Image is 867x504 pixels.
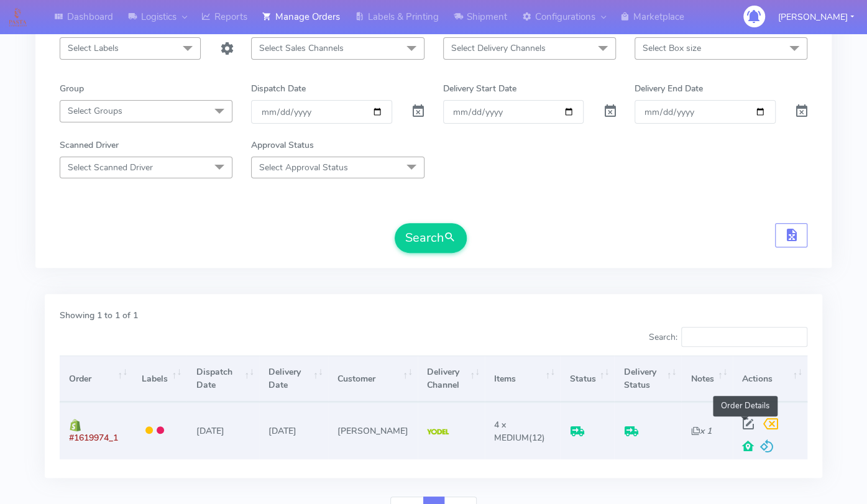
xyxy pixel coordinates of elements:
th: Status: activate to sort column ascending [560,355,614,402]
span: 4 x MEDIUM [494,419,529,444]
th: Labels: activate to sort column ascending [132,355,186,402]
button: Search [395,223,467,253]
label: Search: [648,327,807,347]
i: x 1 [691,425,712,437]
span: Select Labels [68,42,119,54]
label: Dispatch Date [251,82,306,95]
label: Scanned Driver [60,139,119,152]
th: Notes: activate to sort column ascending [681,355,732,402]
th: Delivery Status: activate to sort column ascending [614,355,681,402]
th: Items: activate to sort column ascending [485,355,560,402]
label: Delivery Start Date [443,82,516,95]
input: Search: [681,327,807,347]
th: Delivery Channel: activate to sort column ascending [418,355,485,402]
img: shopify.png [69,419,81,431]
label: Delivery End Date [635,82,703,95]
span: Select Approval Status [259,162,348,173]
label: Showing 1 to 1 of 1 [60,309,138,322]
th: Order: activate to sort column ascending [60,355,132,402]
span: Select Scanned Driver [68,162,153,173]
label: Group [60,82,84,95]
span: Select Groups [68,105,122,117]
td: [DATE] [259,402,328,459]
label: Approval Status [251,139,314,152]
span: Select Delivery Channels [451,42,546,54]
span: #1619974_1 [69,432,118,444]
span: (12) [494,419,545,444]
img: Yodel [427,429,449,435]
span: Select Box size [643,42,701,54]
span: Select Sales Channels [259,42,344,54]
td: [PERSON_NAME] [328,402,418,459]
td: [DATE] [186,402,259,459]
th: Actions: activate to sort column ascending [733,355,808,402]
button: [PERSON_NAME] [769,4,863,30]
th: Dispatch Date: activate to sort column ascending [186,355,259,402]
th: Delivery Date: activate to sort column ascending [259,355,328,402]
th: Customer: activate to sort column ascending [328,355,418,402]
